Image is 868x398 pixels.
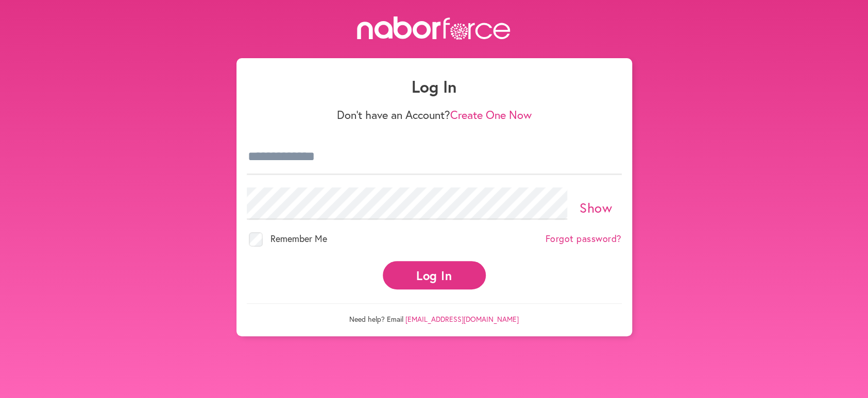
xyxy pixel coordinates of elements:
button: Log In [383,261,486,289]
a: [EMAIL_ADDRESS][DOMAIN_NAME] [405,314,519,324]
a: Show [580,199,612,216]
span: Remember Me [270,232,327,245]
h1: Log In [247,77,622,96]
a: Create One Now [450,107,532,122]
p: Need help? Email [247,303,622,324]
p: Don't have an Account? [247,108,622,122]
a: Forgot password? [546,233,622,245]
